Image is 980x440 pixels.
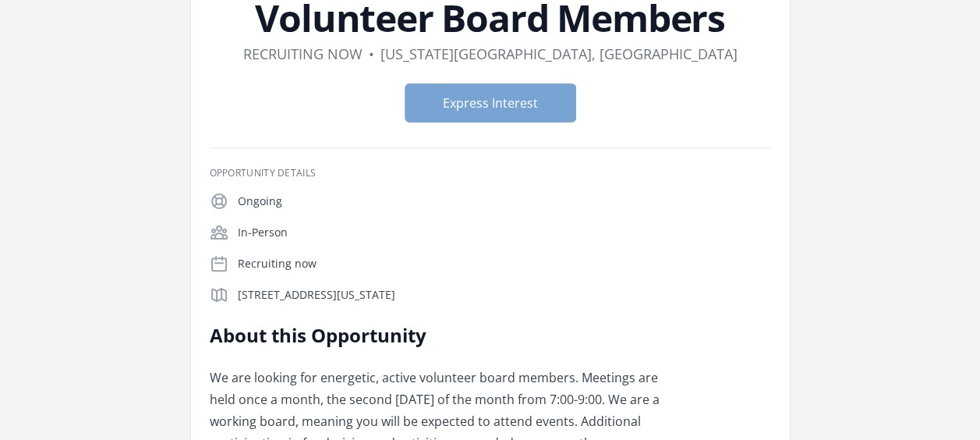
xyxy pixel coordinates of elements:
[405,83,576,122] button: Express Interest
[238,256,771,271] p: Recruiting now
[380,43,738,65] dd: [US_STATE][GEOGRAPHIC_DATA], [GEOGRAPHIC_DATA]
[238,225,771,240] p: In-Person
[243,43,363,65] dd: Recruiting now
[369,43,374,65] div: •
[210,323,666,348] h2: About this Opportunity
[238,193,771,209] p: Ongoing
[238,287,771,303] p: [STREET_ADDRESS][US_STATE]
[210,167,771,179] h3: Opportunity Details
